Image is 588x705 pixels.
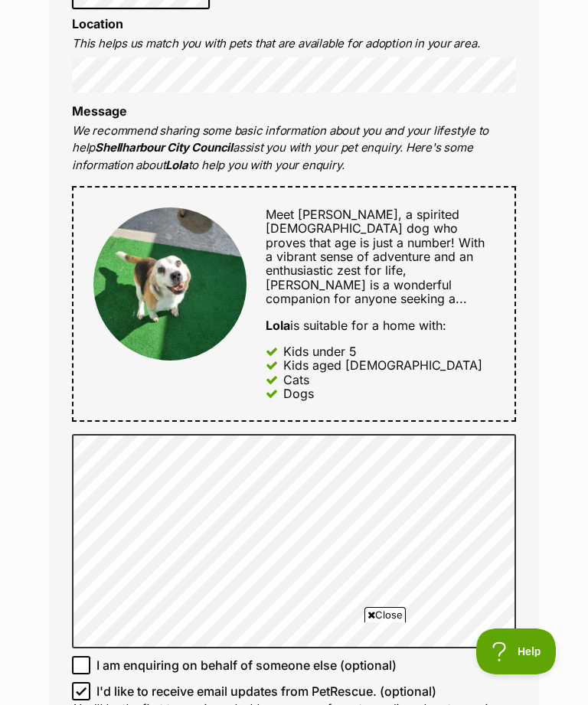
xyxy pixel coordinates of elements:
[266,318,290,333] strong: Lola
[283,344,357,358] div: Kids under 5
[72,35,516,53] p: This helps us match you with pets that are available for adoption in your area.
[283,358,482,372] div: Kids aged [DEMOGRAPHIC_DATA]
[266,318,495,332] div: is suitable for a home with:
[283,387,314,400] div: Dogs
[72,103,127,119] label: Message
[476,628,557,674] iframe: Help Scout Beacon - Open
[283,373,309,387] div: Cats
[15,628,573,697] iframe: Advertisement
[93,207,247,361] img: Lola
[266,207,485,306] span: Meet [PERSON_NAME], a spirited [DEMOGRAPHIC_DATA] dog who proves that age is just a number! With ...
[364,607,406,622] span: Close
[72,122,516,175] p: We recommend sharing some basic information about you and your lifestyle to help assist you with ...
[72,16,123,31] label: Location
[165,158,188,172] strong: Lola
[95,140,233,155] strong: Shellharbour City Council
